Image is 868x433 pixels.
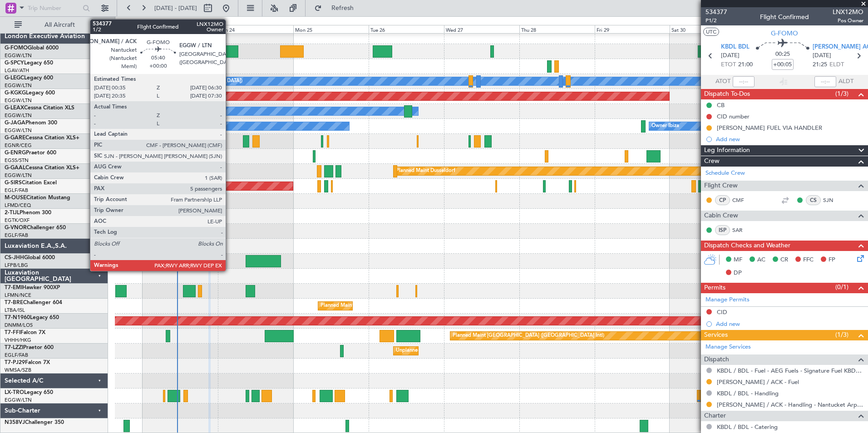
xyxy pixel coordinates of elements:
[5,420,25,425] span: N358VJ
[5,345,23,350] span: T7-LZZI
[5,150,26,156] span: G-ENRG
[704,283,725,293] span: Permits
[721,43,750,52] span: KBDL BDL
[5,330,20,335] span: T7-FFI
[5,105,24,111] span: G-LEAX
[835,282,848,292] span: (0/1)
[321,299,430,313] div: Planned Maint Warsaw ([GEOGRAPHIC_DATA])
[732,226,753,234] a: SAR
[803,256,814,265] span: FFC
[704,241,790,251] span: Dispatch Checks and Weather
[5,67,29,74] a: LGAV/ATH
[651,119,679,133] div: Owner Ibiza
[117,18,132,26] div: [DATE]
[5,120,25,126] span: G-JAGA
[143,25,218,33] div: Sat 23
[5,82,32,89] a: EGGW/LTN
[5,45,59,51] a: G-FOMOGlobal 6000
[829,60,844,69] span: ELDT
[715,195,730,205] div: CP
[10,18,99,32] button: All Aircraft
[5,352,28,359] a: EGLF/FAB
[5,397,32,403] a: EGGW/LTN
[732,196,753,204] a: CMF
[829,256,835,265] span: FP
[5,337,31,344] a: VHHH/HKG
[95,74,242,88] div: A/C Unavailable [GEOGRAPHIC_DATA] ([GEOGRAPHIC_DATA])
[5,195,70,201] a: M-OUSECitation Mustang
[705,295,750,305] a: Manage Permits
[705,7,727,17] span: 534377
[705,17,727,25] span: P1/2
[369,25,444,33] div: Tue 26
[5,225,66,231] a: G-VNORChallenger 650
[733,76,755,87] input: --:--
[5,315,59,320] a: T7-N1960Legacy 650
[771,29,798,38] span: G-FOMO
[717,124,822,132] div: [PERSON_NAME] FUEL VIA HANDLER
[5,262,28,269] a: LFPB/LBG
[145,119,212,133] div: No Crew Cannes (Mandelieu)
[734,269,742,278] span: DP
[5,307,25,314] a: LTBA/ISL
[5,345,54,350] a: T7-LZZIPraetor 600
[5,360,50,365] a: T7-PJ29Falcon 7X
[5,60,53,66] a: G-SPCYLegacy 650
[444,25,519,33] div: Wed 27
[5,105,74,111] a: G-LEAXCessna Citation XLS
[5,202,31,209] a: LFMD/CEQ
[704,156,720,167] span: Crew
[813,51,831,60] span: [DATE]
[703,28,719,36] button: UTC
[5,142,32,149] a: EGNR/CEG
[5,150,56,156] a: G-ENRGPraetor 600
[154,4,197,12] span: [DATE] - [DATE]
[806,195,821,205] div: CS
[838,77,853,86] span: ALDT
[704,211,738,221] span: Cabin Crew
[5,285,22,290] span: T7-EMI
[670,25,745,33] div: Sat 30
[5,127,32,134] a: EGGW/LTN
[5,195,26,201] span: M-OUSE
[704,354,729,365] span: Dispatch
[775,50,790,59] span: 00:25
[715,225,730,235] div: ISP
[5,367,31,374] a: WMSA/SZB
[396,344,545,358] div: Unplanned Maint [GEOGRAPHIC_DATA] ([GEOGRAPHIC_DATA])
[704,330,728,340] span: Services
[738,60,753,69] span: 21:00
[717,378,799,386] a: [PERSON_NAME] / ACK - Fuel
[5,232,28,239] a: EGLF/FAB
[24,22,96,28] span: All Aircraft
[5,255,55,261] a: CS-JHHGlobal 6000
[519,25,595,33] div: Thu 28
[5,157,29,164] a: EGSS/STN
[5,60,24,66] span: G-SPCY
[721,60,736,69] span: ETOT
[28,1,80,15] input: Trip Number
[5,112,32,119] a: EGGW/LTN
[716,135,863,143] div: Add new
[835,330,848,340] span: (1/3)
[5,187,28,194] a: EGLF/FAB
[324,5,362,11] span: Refresh
[5,90,55,96] a: G-KGKGLegacy 600
[167,104,182,118] div: Owner
[293,25,369,33] div: Mon 25
[705,343,751,352] a: Manage Services
[705,169,745,178] a: Schedule Crew
[5,52,32,59] a: EGGW/LTN
[5,172,32,179] a: EGGW/LTN
[760,12,809,22] div: Flight Confirmed
[5,225,27,231] span: G-VNOR
[5,217,30,224] a: EGTK/OXF
[823,196,843,204] a: SJN
[5,255,24,261] span: CS-JHH
[5,420,64,425] a: N358VJChallenger 350
[5,135,25,141] span: G-GARE
[717,101,725,109] div: CB
[780,256,788,265] span: CR
[310,1,365,15] button: Refresh
[717,367,863,374] a: KBDL / BDL - Fuel - AEG Fuels - Signature Fuel KBDL / BDL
